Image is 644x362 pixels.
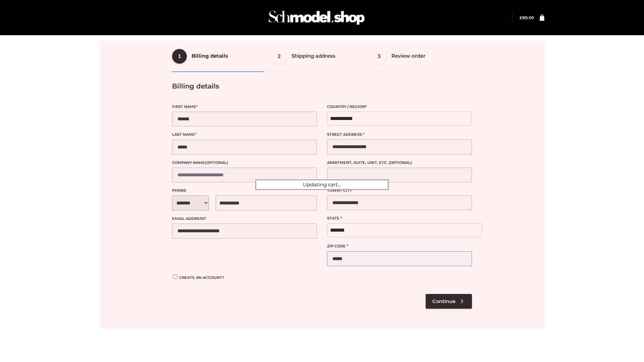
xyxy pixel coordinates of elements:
bdi: 89.00 [520,15,534,20]
a: £89.00 [520,15,534,20]
div: Updating cart... [255,179,389,190]
img: Schmodel Admin 964 [266,4,367,31]
span: £ [520,15,522,20]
